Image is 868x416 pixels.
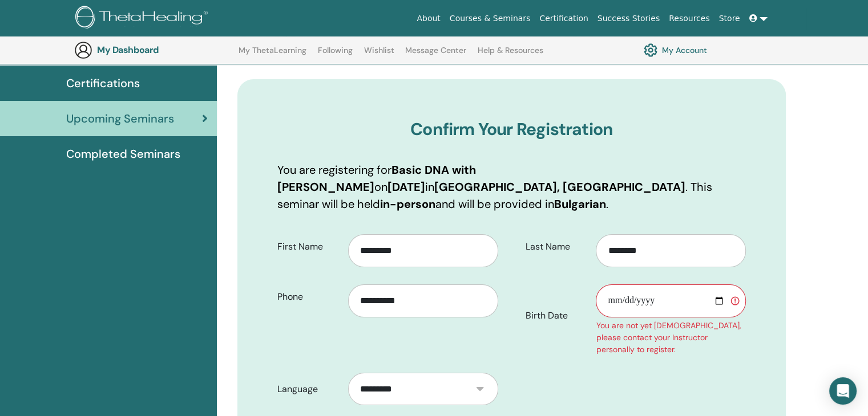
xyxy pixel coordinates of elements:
a: Courses & Seminars [445,8,535,29]
a: Help & Resources [478,46,543,64]
a: Certification [535,8,592,29]
a: About [412,8,445,29]
h3: Confirm Your Registration [277,119,746,140]
span: Certifications [66,75,140,92]
h3: My Dashboard [97,44,211,55]
div: You are not yet [DEMOGRAPHIC_DATA], please contact your Instructor personally to register. [596,320,746,356]
span: Completed Seminars [66,145,180,162]
b: in-person [380,197,435,211]
p: You are registering for on in . This seminar will be held and will be provided in . [277,161,746,213]
label: Last Name [517,236,596,258]
a: Wishlist [364,46,394,64]
b: Basic DNA with [PERSON_NAME] [277,162,476,194]
a: Resources [664,8,714,29]
a: Message Center [405,46,466,64]
a: My ThetaLearning [239,46,306,64]
img: generic-user-icon.jpg [74,41,92,59]
label: First Name [269,236,348,258]
label: Language [269,378,348,400]
label: Phone [269,286,348,308]
a: My Account [644,40,707,60]
b: [DATE] [387,180,425,194]
b: Bulgarian [554,197,606,211]
a: Store [714,8,745,29]
b: [GEOGRAPHIC_DATA], [GEOGRAPHIC_DATA] [434,180,685,194]
div: Open Intercom Messenger [829,377,857,405]
img: cog.svg [644,40,657,60]
a: Following [318,46,353,64]
img: logo.png [75,6,212,31]
span: Upcoming Seminars [66,110,174,127]
a: Success Stories [593,8,664,29]
label: Birth Date [517,305,596,327]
